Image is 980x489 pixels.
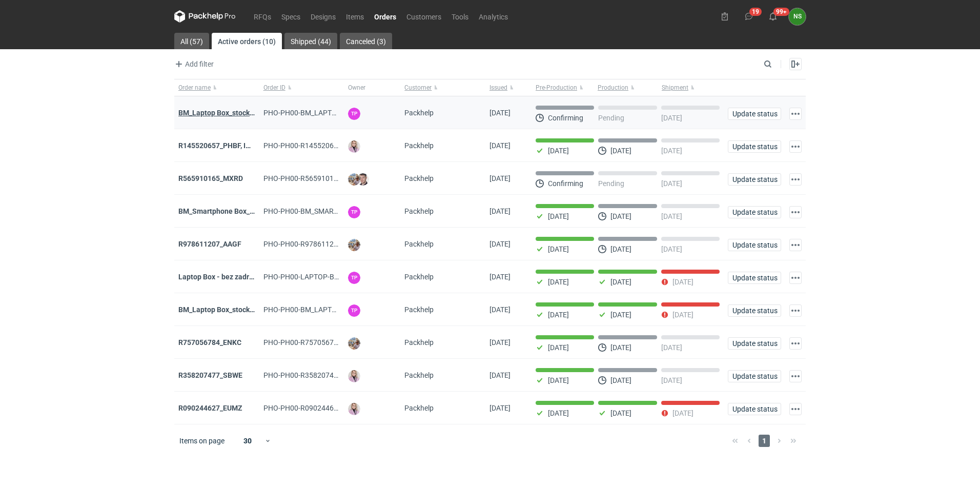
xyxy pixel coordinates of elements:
[263,305,395,314] span: PHO-PH00-BM_LAPTOP-BOX_STOCK_05
[263,273,432,281] span: PHO-PH00-LAPTOP-BOX---BEZ-ZADRUKU---STOCK-3
[741,8,757,25] button: 19
[548,147,569,155] p: [DATE]
[489,207,511,215] span: 08/09/2025
[789,403,802,415] button: Actions
[178,240,241,248] strong: R978611207_AAGF
[610,245,631,253] p: [DATE]
[178,109,261,117] a: BM_Laptop Box_stock_06
[789,304,802,317] button: Actions
[728,173,781,186] button: Update status
[404,84,432,92] span: Customer
[672,311,693,319] p: [DATE]
[661,114,682,122] p: [DATE]
[305,10,341,23] a: Designs
[263,84,285,92] span: Order ID
[732,307,777,314] span: Update status
[174,79,259,96] button: Order name
[598,84,628,92] span: Production
[179,436,224,446] span: Items on page
[401,10,446,23] a: Customers
[489,273,511,281] span: 04/09/2025
[212,33,282,49] a: Active orders (10)
[489,84,507,92] span: Issued
[249,10,276,23] a: RFQs
[672,409,693,417] p: [DATE]
[489,338,511,347] span: 03/09/2025
[489,371,511,379] span: 01/09/2025
[548,212,569,220] p: [DATE]
[598,179,624,188] p: Pending
[263,338,363,347] span: PHO-PH00-R757056784_ENKC
[348,370,360,382] img: Klaudia Wiśniewska
[178,404,242,412] a: R090244627_EUMZ
[548,179,583,188] p: Confirming
[276,10,305,23] a: Specs
[174,10,236,23] svg: Packhelp Pro
[348,239,360,251] img: Michał Palasek
[404,338,434,347] span: Packhelp
[661,343,682,352] p: [DATE]
[789,8,806,25] figcaption: NS
[789,272,802,284] button: Actions
[765,8,781,25] button: 99+
[610,212,631,220] p: [DATE]
[732,340,777,347] span: Update status
[610,343,631,352] p: [DATE]
[178,305,261,314] a: BM_Laptop Box_stock_05
[732,176,777,183] span: Update status
[263,109,395,117] span: PHO-PH00-BM_LAPTOP-BOX_STOCK_06
[172,58,214,70] button: Add filter
[672,278,693,286] p: [DATE]
[348,206,360,218] figcaption: TP
[728,108,781,120] button: Update status
[348,337,360,350] img: Michał Palasek
[548,245,569,253] p: [DATE]
[178,273,290,281] a: Laptop Box - bez zadruku - stock 3
[789,173,802,186] button: Actions
[661,245,682,253] p: [DATE]
[263,240,363,248] span: PHO-PH00-R978611207_AAGF
[404,141,434,150] span: Packhelp
[732,110,777,117] span: Update status
[759,435,770,447] span: 1
[178,207,278,215] a: BM_Smartphone Box_stock_06
[400,79,485,96] button: Customer
[404,240,434,248] span: Packhelp
[485,79,532,96] button: Issued
[489,404,511,412] span: 22/08/2025
[174,33,209,49] a: All (57)
[263,371,364,379] span: PHO-PH00-R358207477_SBWE
[548,409,569,417] p: [DATE]
[284,33,337,49] a: Shipped (44)
[489,174,511,182] span: 11/09/2025
[728,239,781,251] button: Update status
[789,8,806,25] div: Natalia Stępak
[610,147,631,155] p: [DATE]
[348,84,365,92] span: Owner
[474,10,513,23] a: Analytics
[789,337,802,350] button: Actions
[446,10,474,23] a: Tools
[596,79,660,96] button: Production
[348,272,360,284] figcaption: TP
[789,108,802,120] button: Actions
[610,278,631,286] p: [DATE]
[404,404,434,412] span: Packhelp
[173,58,214,70] span: Add filter
[489,240,511,248] span: 05/09/2025
[789,370,802,382] button: Actions
[404,371,434,379] span: Packhelp
[489,305,511,314] span: 04/09/2025
[732,209,777,216] span: Update status
[178,338,241,347] strong: R757056784_ENKC
[369,10,401,23] a: Orders
[532,79,596,96] button: Pre-Production
[348,304,360,317] figcaption: TP
[178,141,259,150] a: R145520657_PHBF, IDBY
[340,33,392,49] a: Canceled (3)
[536,84,577,92] span: Pre-Production
[661,147,682,155] p: [DATE]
